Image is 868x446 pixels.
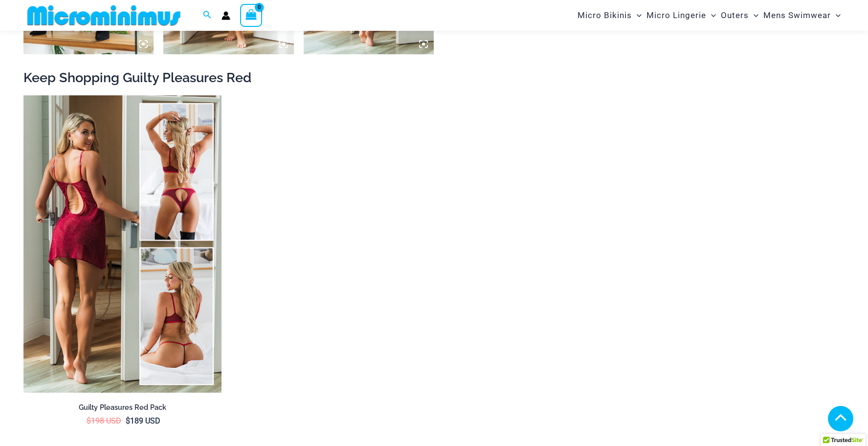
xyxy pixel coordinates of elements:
span: Menu Toggle [749,3,758,28]
span: Outers [721,3,749,28]
img: MM SHOP LOGO FLAT [23,4,184,26]
a: OutersMenu ToggleMenu Toggle [718,3,761,28]
span: Menu Toggle [706,3,716,28]
span: Mens Swimwear [763,3,831,28]
span: Menu Toggle [632,3,642,28]
a: View Shopping Cart, empty [240,4,263,26]
span: Micro Lingerie [646,3,706,28]
a: Guilty Pleasures Red Pack [23,403,222,416]
nav: Site Navigation [574,1,845,29]
a: Mens SwimwearMenu ToggleMenu Toggle [761,3,843,28]
img: Guilty Pleasures Red Collection Pack B [23,95,222,393]
h2: Keep Shopping Guilty Pleasures Red [23,69,845,86]
a: Micro LingerieMenu ToggleMenu Toggle [644,3,718,28]
span: $ [87,416,91,425]
a: Guilty Pleasures Red Collection Pack FGuilty Pleasures Red Collection Pack BGuilty Pleasures Red ... [23,95,222,393]
a: Account icon link [222,11,230,20]
h2: Guilty Pleasures Red Pack [23,403,222,412]
span: $ [126,416,130,425]
bdi: 198 USD [87,416,121,425]
a: Micro BikinisMenu ToggleMenu Toggle [575,3,644,28]
a: Search icon link [203,9,212,22]
bdi: 189 USD [126,416,160,425]
span: Micro Bikinis [578,3,632,28]
span: Menu Toggle [831,3,841,28]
